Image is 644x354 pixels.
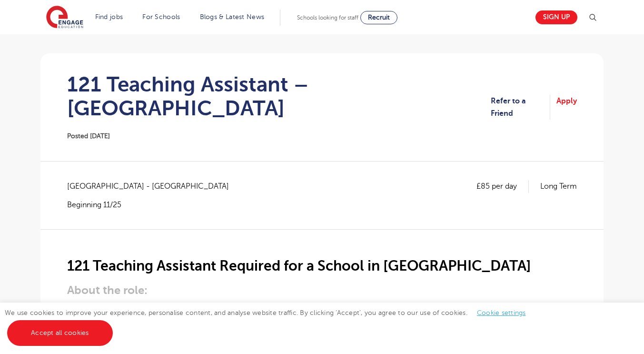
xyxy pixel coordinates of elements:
[368,14,390,21] span: Recruit
[67,180,238,192] span: [GEOGRAPHIC_DATA] - [GEOGRAPHIC_DATA]
[95,13,123,20] a: Find jobs
[535,10,577,24] a: Sign up
[67,72,491,120] h1: 121 Teaching Assistant – [GEOGRAPHIC_DATA]
[200,13,265,20] a: Blogs & Latest News
[476,180,529,192] p: £85 per day
[67,283,148,297] strong: About the role:
[5,309,535,336] span: We use cookies to improve your experience, personalise content, and analyse website traffic. By c...
[297,14,358,21] span: Schools looking for staff
[7,320,113,346] a: Accept all cookies
[67,258,577,274] h2: 121 Teaching Assistant Required for a School in [GEOGRAPHIC_DATA]
[360,11,397,24] a: Recruit
[46,6,83,30] img: Engage Education
[477,309,526,316] a: Cookie settings
[540,180,577,192] p: Long Term
[67,132,110,140] span: Posted [DATE]
[142,13,180,20] a: For Schools
[491,95,550,120] a: Refer to a Friend
[67,200,238,210] p: Beginning 11/25
[556,95,577,120] a: Apply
